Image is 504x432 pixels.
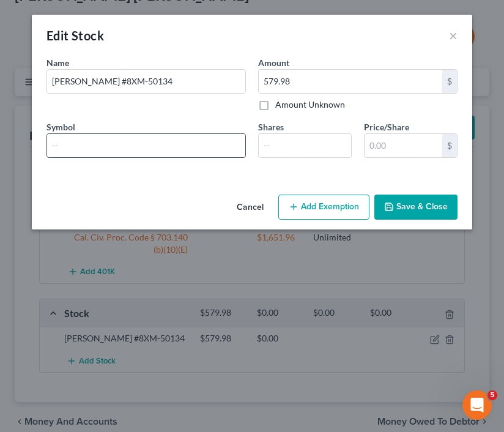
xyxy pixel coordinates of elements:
[449,28,458,43] button: ×
[258,56,289,69] label: Amount
[259,70,442,93] input: 0.00
[227,196,273,220] button: Cancel
[278,195,369,220] button: Add Exemption
[442,70,457,93] div: $
[46,27,104,44] div: Edit Stock
[46,58,69,68] span: Name
[374,195,458,220] button: Save & Close
[259,134,351,157] input: --
[275,99,345,111] label: Amount Unknown
[442,134,457,157] div: $
[47,134,245,157] input: --
[47,70,245,93] input: Enter name...
[462,390,492,420] iframe: Intercom live chat
[365,134,442,157] input: 0.00
[487,390,497,400] span: 5
[364,121,409,133] label: Price/Share
[46,121,75,133] label: Symbol
[258,121,284,133] label: Shares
